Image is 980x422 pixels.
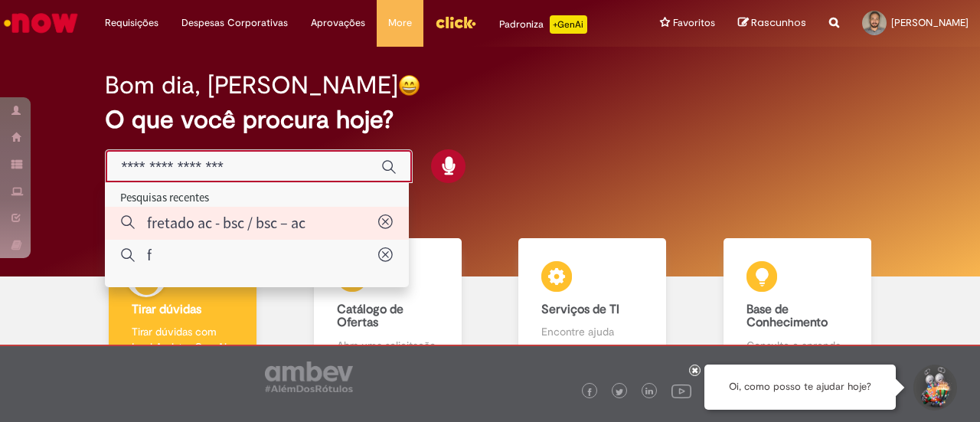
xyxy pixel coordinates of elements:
[265,361,353,392] img: logo_footer_ambev_rotulo_gray.png
[550,15,587,34] p: +GenAi
[490,238,695,371] a: Serviços de TI Encontre ajuda
[499,15,587,34] div: Padroniza
[132,302,201,317] b: Tirar dúvidas
[704,365,896,410] div: Oi, como posso te ajudar hoje?
[673,15,715,31] span: Favoritos
[891,16,969,29] span: [PERSON_NAME]
[746,302,828,331] b: Base de Conhecimento
[311,15,365,31] span: Aprovações
[695,238,900,371] a: Base de Conhecimento Consulte e aprenda
[286,238,491,371] a: Catálogo de Ofertas Abra uma solicitação
[751,15,806,30] span: Rascunhos
[616,388,623,396] img: logo_footer_twitter.png
[541,324,643,339] p: Encontre ajuda
[2,8,80,38] img: ServiceNow
[645,388,653,397] img: logo_footer_linkedin.png
[586,388,593,396] img: logo_footer_facebook.png
[388,15,412,31] span: More
[541,302,619,317] b: Serviços de TI
[132,324,234,355] p: Tirar dúvidas com Lupi Assist e Gen Ai
[181,15,288,31] span: Despesas Corporativas
[105,106,874,133] h2: O que você procura hoje?
[105,15,158,31] span: Requisições
[398,74,420,97] img: happy-face.png
[435,11,476,34] img: click_logo_yellow_360x200.png
[337,338,439,353] p: Abra uma solicitação
[911,365,957,411] button: Iniciar Conversa de Suporte
[337,302,403,331] b: Catálogo de Ofertas
[80,238,286,371] a: Tirar dúvidas Tirar dúvidas com Lupi Assist e Gen Ai
[671,381,691,401] img: logo_footer_youtube.png
[105,72,398,99] h2: Bom dia, [PERSON_NAME]
[746,338,848,353] p: Consulte e aprenda
[738,16,806,31] a: Rascunhos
